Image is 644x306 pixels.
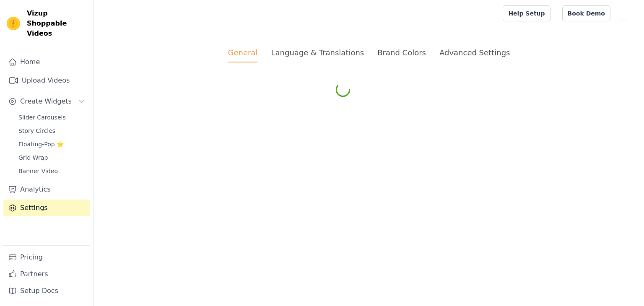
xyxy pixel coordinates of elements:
span: Story Circles [18,127,55,135]
div: General [228,47,258,62]
a: Slider Carousels [13,112,90,123]
div: Brand Colors [377,47,426,58]
img: Vizup [7,17,20,30]
a: Analytics [3,181,90,198]
a: Partners [3,266,90,283]
div: Advanced Settings [439,47,510,58]
a: Floating-Pop ⭐ [13,138,90,150]
a: Grid Wrap [13,152,90,163]
a: Upload Videos [3,72,90,89]
span: Banner Video [18,167,58,175]
a: Setup Docs [3,283,90,299]
a: Home [3,54,90,70]
div: Language & Translations [271,47,364,58]
a: Story Circles [13,125,90,137]
button: Create Widgets [3,93,90,110]
span: Vizup Shoppable Videos [27,8,87,39]
a: Book Demo [562,5,610,21]
span: Grid Wrap [18,153,48,162]
span: Slider Carousels [18,113,66,122]
a: Pricing [3,249,90,266]
a: Help Setup [503,5,550,21]
span: Create Widgets [20,96,72,106]
a: Settings [3,200,90,216]
a: Banner Video [13,165,90,177]
span: Floating-Pop ⭐ [18,140,64,148]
